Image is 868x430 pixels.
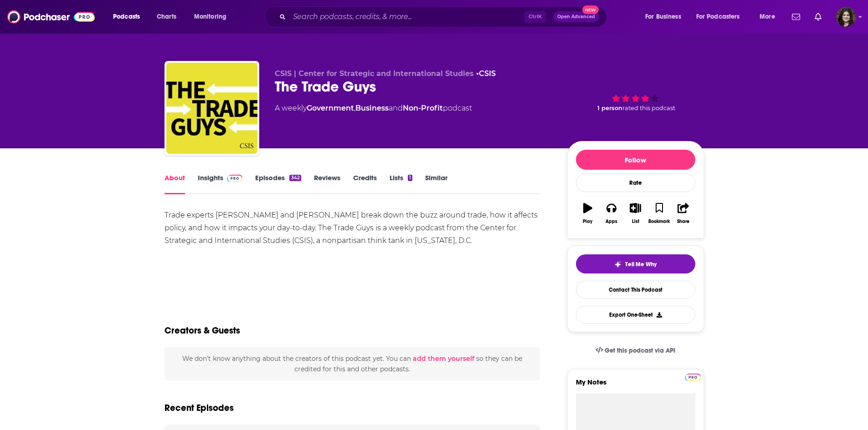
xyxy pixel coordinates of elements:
[390,173,412,194] a: Lists1
[307,104,354,112] a: Government
[639,10,693,24] button: open menu
[576,150,695,170] button: Follow
[677,219,689,224] div: Share
[576,173,695,192] div: Rate
[164,325,240,336] h2: Creators & Guests
[576,306,695,324] button: Export One-Sheet
[645,10,681,23] span: For Business
[273,6,616,27] div: Search podcasts, credits, & more...
[354,104,355,112] span: ,
[671,197,695,230] button: Share
[788,9,804,25] a: Show notifications dropdown
[524,11,546,23] span: Ctrl K
[685,372,701,381] a: Pro website
[164,173,185,194] a: About
[576,197,600,230] button: Play
[164,402,234,414] h2: Recent Episodes
[576,281,695,298] a: Contact This Podcast
[582,5,599,14] span: New
[606,219,617,224] div: Apps
[151,10,182,24] a: Charts
[255,173,301,194] a: Episodes342
[425,173,447,194] a: Similar
[164,209,540,247] div: Trade experts [PERSON_NAME] and [PERSON_NAME] break down the buzz around trade, how it affects po...
[166,63,257,154] img: The Trade Guys
[194,10,226,23] span: Monitoring
[314,173,340,194] a: Reviews
[690,10,753,24] button: open menu
[188,10,238,24] button: open menu
[413,355,474,362] button: add them yourself
[836,7,856,27] button: Show profile menu
[275,69,474,78] span: CSIS | Center for Strategic and International Studies
[696,10,740,23] span: For Podcasters
[227,175,243,182] img: Podchaser Pro
[576,254,695,273] button: tell me why sparkleTell Me Why
[182,354,522,373] span: We don't know anything about the creators of this podcast yet . You can so they can be credited f...
[622,105,675,111] span: rated this podcast
[107,10,152,24] button: open menu
[588,339,683,362] a: Get this podcast via API
[625,261,657,268] span: Tell Me Why
[753,10,786,24] button: open menu
[623,197,647,230] button: List
[614,261,621,268] img: tell me why sparkle
[811,9,825,25] a: Show notifications dropdown
[355,104,389,112] a: Business
[389,104,403,112] span: and
[7,8,95,25] img: Podchaser - Follow, Share and Rate Podcasts
[597,105,622,111] span: 1 person
[836,7,856,27] span: Logged in as amandavpr
[289,10,524,24] input: Search podcasts, credits, & more...
[553,11,599,22] button: Open AdvancedNew
[353,173,377,194] a: Credits
[605,347,675,354] span: Get this podcast via API
[576,378,695,394] label: My Notes
[198,173,243,194] a: InsightsPodchaser Pro
[275,103,472,114] div: A weekly podcast
[113,10,140,23] span: Podcasts
[289,175,301,181] div: 342
[157,10,176,23] span: Charts
[476,69,496,78] span: •
[647,197,671,230] button: Bookmark
[600,197,623,230] button: Apps
[479,69,496,78] a: CSIS
[403,104,443,112] a: Non-Profit
[760,10,775,23] span: More
[408,175,412,181] div: 1
[583,219,592,224] div: Play
[557,15,595,19] span: Open Advanced
[685,374,701,381] img: Podchaser Pro
[648,219,670,224] div: Bookmark
[836,7,856,27] img: User Profile
[632,219,639,224] div: List
[567,69,704,126] div: 1 personrated this podcast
